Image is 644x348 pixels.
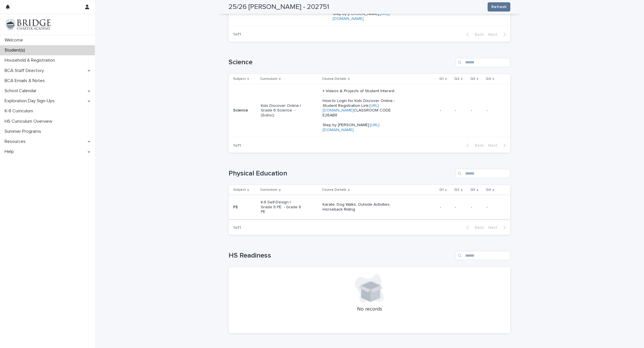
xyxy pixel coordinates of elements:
[229,195,510,219] tr: PEK-8 Self-Design | Grade 8 PE - Grade 8 PEKarate, Dog Walks, Outside Activities, Horseback Ridin...
[2,37,28,43] p: Welcome
[2,98,59,104] p: Exploration Day Sign-Ups
[2,88,41,94] p: School Calendar
[229,3,329,11] h2: 25/26 [PERSON_NAME] - 202751
[260,76,277,82] p: Curriculum
[456,251,510,260] input: Search
[235,306,503,313] p: No records
[323,89,405,132] p: + Videos & Projects of Student Interest How to Login for Kids Discover Online - Student Registrat...
[229,84,510,137] tr: ScienceKids Discover Online | Grade 6 Science - (Subsc)+ Videos & Projects of Student Interest Ho...
[454,76,459,82] p: Q2
[261,200,302,214] p: K-8 Self-Design | Grade 8 PE - Grade 8 PE
[439,187,444,193] p: Q1
[462,225,486,230] button: Back
[471,205,482,210] p: -
[322,76,346,82] p: Course Details
[462,143,486,148] button: Back
[323,123,379,132] a: [URL][DOMAIN_NAME]
[439,76,444,82] p: Q1
[486,143,510,148] button: Next
[2,58,60,63] p: Household & Registration
[229,221,246,235] p: 1 of 1
[260,187,277,193] p: Curriculum
[486,205,501,210] p: -
[261,103,302,118] p: Kids Discover Online | Grade 6 Science - (Subsc)
[470,187,475,193] p: Q3
[486,76,491,82] p: Q4
[455,205,466,210] p: -
[2,68,49,73] p: BCA Staff Directory
[471,143,484,147] span: Back
[2,119,57,124] p: HS Curriculum Overview
[229,58,453,67] h1: Science
[454,187,459,193] p: Q2
[229,139,246,153] p: 1 of 1
[2,78,49,84] p: BCA Emails & Notes
[322,187,346,193] p: Course Details
[229,169,453,178] h1: Physical Education
[229,27,246,41] p: 1 of 1
[2,139,30,144] p: Resources
[456,58,510,67] input: Search
[233,205,256,210] p: PE
[455,108,466,113] p: -
[233,187,246,193] p: Subject
[456,169,510,178] input: Search
[471,33,484,37] span: Back
[491,4,507,10] span: Refresh
[440,108,450,113] p: -
[488,226,501,230] span: Next
[488,33,501,37] span: Next
[5,19,51,30] img: V1C1m3IdTEidaUdm9Hs0
[323,104,379,113] a: [URL][DOMAIN_NAME]
[2,149,18,154] p: Help
[488,143,501,147] span: Next
[488,2,510,12] button: Refresh
[2,108,38,114] p: K-8 Curriculum
[233,76,246,82] p: Subject
[486,32,510,37] button: Next
[486,187,491,193] p: Q4
[229,251,453,260] h1: HS Readiness
[323,202,405,212] p: Karate, Dog Walks, Outside Activities, Horseback Riding
[2,48,30,53] p: Student(s)
[471,226,484,230] span: Back
[440,205,450,210] p: -
[486,108,501,113] p: -
[233,108,256,113] p: Science
[486,225,510,230] button: Next
[470,76,475,82] p: Q3
[471,108,482,113] p: -
[2,129,46,134] p: Summer Programs
[462,32,486,37] button: Back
